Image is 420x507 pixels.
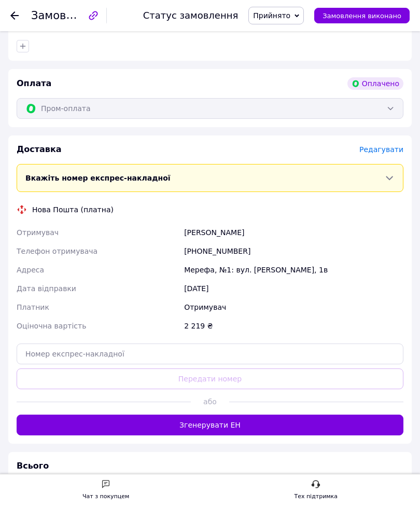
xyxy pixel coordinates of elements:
[17,303,49,311] span: Платник
[359,145,403,154] span: Редагувати
[31,9,101,22] span: Замовлення
[323,12,401,20] span: Замовлення виконано
[17,266,44,274] span: Адреса
[25,174,171,182] span: Вкажіть номер експрес-накладної
[17,247,97,255] span: Телефон отримувача
[17,322,86,330] span: Оціночна вартість
[253,11,290,20] span: Прийнято
[82,491,129,502] div: Чат з покупцем
[143,10,239,21] div: Статус замовлення
[182,298,405,317] div: Отримувач
[30,204,116,215] div: Нова Пошта (платна)
[182,261,405,279] div: Мерефа, №1: вул. [PERSON_NAME], 1в
[17,144,62,154] span: Доставка
[191,396,230,407] span: або
[182,223,405,242] div: [PERSON_NAME]
[294,491,338,502] div: Тех підтримка
[347,77,403,90] div: Оплачено
[17,284,76,293] span: Дата відправки
[182,242,405,261] div: [PHONE_NUMBER]
[182,279,405,298] div: [DATE]
[314,8,410,23] button: Замовлення виконано
[17,415,403,435] button: Згенерувати ЕН
[10,10,19,21] div: Повернутися назад
[17,228,59,237] span: Отримувач
[17,344,403,364] input: Номер експрес-накладної
[182,317,405,335] div: 2 219 ₴
[17,78,51,88] span: Оплата
[17,461,49,471] span: Всього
